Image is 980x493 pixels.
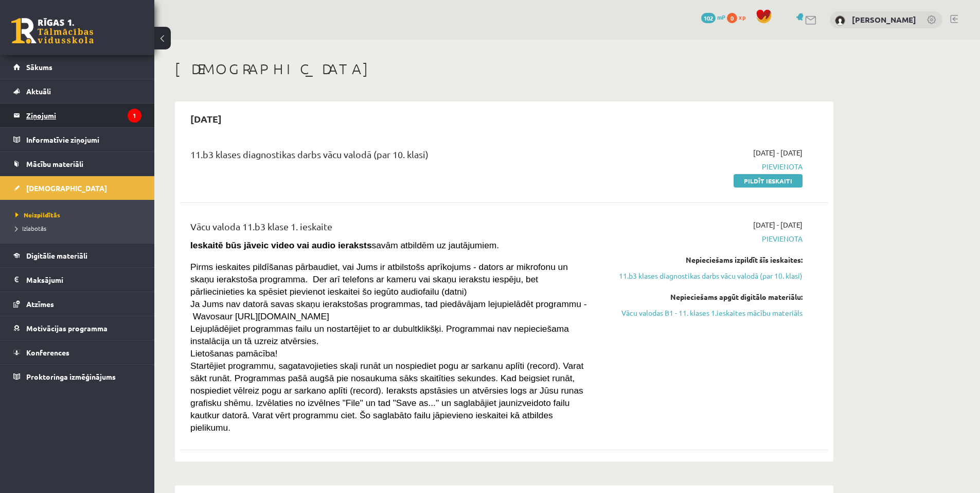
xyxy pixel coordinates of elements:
span: Lejuplādējiet programmas failu un nostartējiet to ar dubultklikšķi. Programmai nav nepieciešama i... [190,324,569,346]
a: Proktoringa izmēģinājums [13,365,141,388]
a: Mācību materiāli [13,152,141,176]
img: Dāvis Sauja [835,15,845,26]
a: Pildīt ieskaiti [734,174,803,188]
a: 11.b3 klases diagnostikas darbs vācu valodā (par 10. klasi) [609,270,803,281]
div: Vācu valoda 11.b3 klase 1. ieskaite [190,219,593,239]
a: Aktuāli [13,79,141,103]
span: Mācību materiāli [26,159,83,168]
span: Pievienota [609,161,803,172]
span: Digitālie materiāli [26,251,87,260]
span: 0 [727,13,737,23]
a: [PERSON_NAME] [852,14,916,25]
div: 11.b3 klases diagnostikas darbs vācu valodā (par 10. klasi) [190,147,593,166]
a: Digitālie materiāli [13,244,141,267]
a: [DEMOGRAPHIC_DATA] [13,176,141,200]
div: Nepieciešams apgūt digitālo materiālu: [609,292,803,302]
legend: Ziņojumi [26,104,141,127]
a: Rīgas 1. Tālmācības vidusskola [11,18,94,44]
span: Sākums [26,62,52,72]
a: Konferences [13,341,141,364]
span: mP [717,13,725,21]
span: Izlabotās [15,224,46,232]
span: Atzīmes [26,299,54,309]
span: [DEMOGRAPHIC_DATA] [26,183,107,193]
legend: Maksājumi [26,268,141,292]
span: Aktuāli [26,87,51,96]
div: Nepieciešams izpildīt šīs ieskaites: [609,254,803,265]
span: [DATE] - [DATE] [753,147,803,158]
span: Startējiet programmu, sagatavojieties skaļi runāt un nospiediet pogu ar sarkanu aplīti (record). ... [190,361,583,433]
a: Izlabotās [15,224,144,233]
span: Pievienota [609,233,803,244]
span: Motivācijas programma [26,324,108,333]
i: 1 [128,109,141,123]
span: Konferences [26,348,69,357]
a: Neizpildītās [15,210,144,219]
span: [DATE] - [DATE] [753,219,803,230]
span: Pirms ieskaites pildīšanas pārbaudiet, vai Jums ir atbilstošs aprīkojums - dators ar mikrofonu un... [190,262,568,297]
span: Proktoringa izmēģinājums [26,372,116,381]
a: Ziņojumi1 [13,104,141,127]
a: 102 mP [701,13,725,21]
span: Neizpildītās [15,211,60,219]
legend: Informatīvie ziņojumi [26,128,141,151]
span: savām atbildēm uz jautājumiem. [190,240,499,250]
strong: Ieskaitē būs jāveic video vai audio ieraksts [190,240,372,250]
a: 0 xp [727,13,751,21]
span: Lietošanas pamācība! [190,348,278,359]
a: Sākums [13,55,141,79]
span: xp [739,13,745,21]
a: Maksājumi [13,268,141,292]
a: Atzīmes [13,292,141,316]
a: Vācu valodas B1 - 11. klases 1.ieskaites mācību materiāls [609,308,803,318]
a: Informatīvie ziņojumi [13,128,141,151]
a: Motivācijas programma [13,316,141,340]
h2: [DATE] [180,107,232,131]
span: Ja Jums nav datorā savas skaņu ierakstošas programmas, tad piedāvājam lejupielādēt programmu - Wa... [190,299,587,321]
h1: [DEMOGRAPHIC_DATA] [175,60,833,78]
span: 102 [701,13,716,23]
